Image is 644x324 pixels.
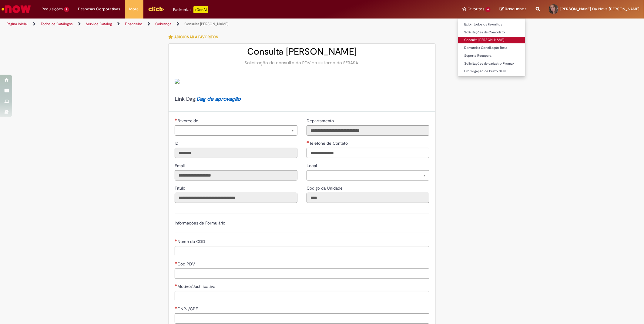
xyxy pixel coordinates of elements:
span: Necessários [175,306,177,309]
input: ID [175,148,297,158]
span: More [129,6,139,12]
button: Adicionar a Favoritos [168,31,221,43]
input: Nome do CDD [175,246,429,256]
a: Dag de aprovação [196,96,241,103]
input: Código da Unidade [307,193,429,203]
span: Cód PDV [177,261,196,267]
div: Padroniza [173,6,208,13]
input: Departamento [307,125,429,136]
input: Motivo/Justificativa [175,291,429,301]
span: Obrigatório Preenchido [307,141,309,143]
label: Somente leitura - Email [175,163,186,169]
p: +GenAi [193,6,208,13]
h4: Link Dag: [175,96,429,102]
span: [PERSON_NAME] Da Nova [PERSON_NAME] [560,6,639,12]
img: ServiceNow [1,3,32,15]
ul: Favoritos [458,18,525,76]
span: Somente leitura - Código da Unidade [307,185,344,191]
span: Nome do CDD [177,239,206,244]
span: 6 [485,7,491,12]
label: Somente leitura - ID [175,140,180,146]
a: Todos os Catálogos [41,22,73,26]
span: Telefone de Contato [309,140,349,146]
div: Solicitação de consulta do PDV no sistema do SERASA. [175,60,429,66]
input: Cód PDV [175,268,429,279]
a: Prorrogação de Prazo de NF [458,68,525,75]
span: Necessários [175,284,177,286]
span: Rascunhos [505,6,527,12]
input: Email [175,170,297,181]
a: Solicitações de Comodato [458,29,525,36]
img: click_logo_yellow_360x200.png [148,4,164,13]
a: Limpar campo Favorecido [175,125,297,136]
a: Consulta [PERSON_NAME] [184,22,228,26]
span: Necessários [175,262,177,264]
a: Service Catalog [86,22,112,26]
img: sys_attachment.do [175,79,179,84]
ul: Trilhas de página [5,19,425,30]
a: Suporte Recupera [458,52,525,59]
a: Demandas Conciliação Rota [458,45,525,51]
h2: Consulta [PERSON_NAME] [175,47,429,57]
span: Local [307,163,318,168]
span: CNPJ/CPF [177,306,199,312]
span: Adicionar a Favoritos [174,35,218,39]
span: Somente leitura - Título [175,185,186,191]
span: Favoritos [468,6,484,12]
span: Necessários [175,118,177,121]
input: CNPJ/CPF [175,313,429,324]
input: Telefone de Contato [307,148,429,158]
label: Somente leitura - Departamento [307,118,335,124]
span: Requisições [42,6,63,12]
a: Limpar campo Local [307,170,429,181]
a: Consulta [PERSON_NAME] [458,37,525,43]
a: Página inicial [7,22,28,26]
span: Motivo/Justificativa [177,284,216,289]
input: Título [175,193,297,203]
a: Financeiro [125,22,142,26]
span: Somente leitura - Departamento [307,118,335,123]
label: Somente leitura - Título [175,185,186,191]
a: Solicitações de cadastro Promax [458,60,525,67]
a: Rascunhos [500,6,527,12]
a: Cobrança [155,22,171,26]
span: Necessários [175,239,177,241]
label: Informações de Formulário [175,220,225,226]
span: Necessários - Favorecido [177,118,200,123]
label: Somente leitura - Código da Unidade [307,185,344,191]
span: Somente leitura - ID [175,140,180,146]
span: 7 [64,7,69,12]
a: Exibir todos os Favoritos [458,21,525,28]
span: Despesas Corporativas [78,6,120,12]
span: Somente leitura - Email [175,163,186,168]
